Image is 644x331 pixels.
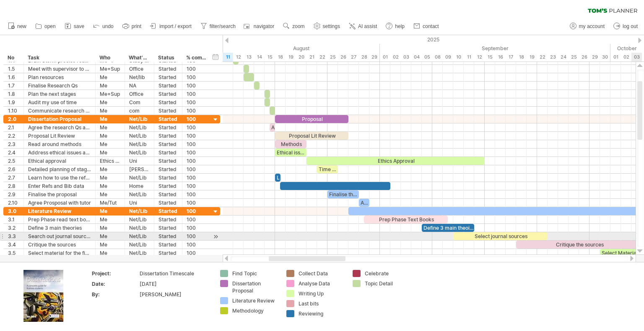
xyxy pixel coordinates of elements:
div: Agree Proposal with Tutor [359,199,369,207]
div: Define 3 main theoires [422,224,474,232]
span: print [132,23,141,29]
div: Me [100,98,120,106]
div: Methodology [232,307,278,314]
a: help [384,21,407,32]
div: Friday, 5 September 2025 [422,53,432,62]
div: com [129,107,150,115]
div: 2.1 [8,123,19,131]
a: log out [611,21,640,32]
div: Net/Lib [129,249,150,257]
div: Proposal [275,115,348,123]
div: 100 [187,98,207,106]
a: filter/search [198,21,238,32]
div: 100 [187,224,207,232]
div: 100 [187,199,207,207]
div: Audit my use of time [28,98,91,106]
div: 1.6 [8,73,19,81]
div: 2.7 [8,174,19,182]
div: Me [100,174,120,182]
div: 1.9 [8,98,19,106]
div: Finalise the proposal [28,190,91,198]
div: Thursday, 25 September 2025 [569,53,579,62]
div: Wednesday, 10 September 2025 [453,53,464,62]
span: zoom [292,23,304,29]
div: Literature Review [28,207,91,215]
div: Net/Lib [129,132,150,140]
div: September 2025 [380,44,610,53]
div: % complete [186,54,206,62]
div: Topic Detail [365,280,410,287]
div: Started [158,182,178,190]
div: Wednesday, 27 August 2025 [348,53,359,62]
div: Net/Lib [129,224,150,232]
div: Thursday, 18 September 2025 [516,53,527,62]
div: Me [100,149,120,157]
div: Monday, 15 September 2025 [485,53,495,62]
div: Started [158,132,178,140]
div: Thursday, 28 August 2025 [359,53,369,62]
div: Office [129,65,150,73]
div: Prep Phase read text books [28,216,91,223]
span: log out [623,23,638,29]
div: Started [158,65,178,73]
div: Started [158,90,178,98]
a: undo [91,21,116,32]
div: 1.7 [8,82,19,90]
div: Wednesday, 17 September 2025 [506,53,516,62]
div: Wednesday, 13 August 2025 [244,53,254,62]
div: Started [158,140,178,148]
div: Friday, 26 September 2025 [579,53,589,62]
div: Monday, 29 September 2025 [589,53,600,62]
div: Wednesday, 3 September 2025 [401,53,411,62]
div: Me [100,182,120,190]
div: Started [158,98,178,106]
div: Net/Lib [129,149,150,157]
div: Meet with supervisor to run Res Qs [28,65,91,73]
a: print [120,21,144,32]
div: Net/Lib [129,207,150,215]
div: 100 [187,241,207,249]
div: Started [158,216,178,223]
div: Com [129,98,150,106]
div: Task [28,54,91,62]
div: Select Material for final version [600,249,642,257]
div: Read around methods [28,140,91,148]
div: Agree Prosposal with tutor [28,199,91,207]
div: Started [158,165,178,173]
div: 2.4 [8,149,19,157]
div: Me+Sup [100,65,120,73]
div: Monday, 11 August 2025 [223,53,233,62]
div: Dissertation Timescale [140,270,210,277]
div: Finalise Research Qs [28,82,91,90]
div: 100 [187,107,207,115]
div: By: [92,291,138,298]
div: Me [100,132,120,140]
div: 3.4 [8,241,19,249]
div: Detailed planning of stages [28,165,91,173]
a: new [6,21,29,32]
div: 100 [187,216,207,223]
div: Select material for the final Lit Review [28,249,91,257]
div: Select journal sources [453,232,548,240]
a: settings [312,21,343,32]
div: 2.6 [8,165,19,173]
a: open [33,21,58,32]
div: Uni [129,157,150,165]
div: Monday, 25 August 2025 [327,53,338,62]
div: Writing Up [299,290,344,297]
div: Enter Refs and Bib data [28,182,91,190]
div: 100 [187,232,207,240]
div: Started [158,157,178,165]
div: Tuesday, 16 September 2025 [495,53,506,62]
div: Thursday, 14 August 2025 [254,53,265,62]
span: save [74,23,84,29]
div: Define 3 main theories [28,224,91,232]
div: Celebrate [365,270,410,277]
div: 1.10 [8,107,19,115]
div: Find Topic [232,270,278,277]
div: What's needed [129,54,149,62]
div: 1.8 [8,90,19,98]
div: 100 [187,73,207,81]
div: Started [158,149,178,157]
div: Ethical issues [275,149,306,157]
